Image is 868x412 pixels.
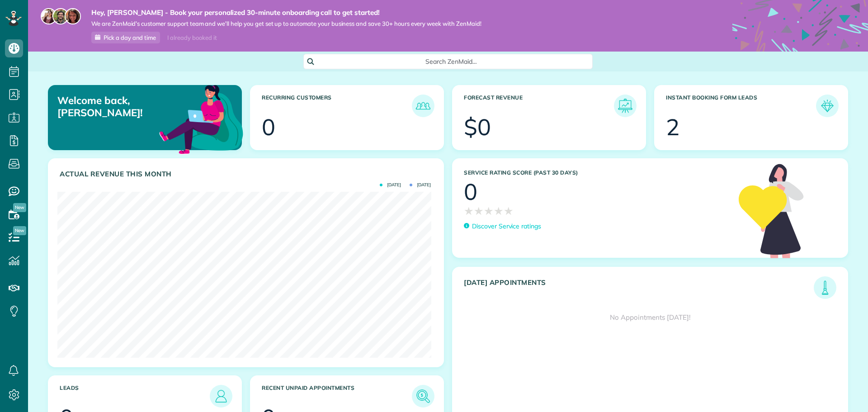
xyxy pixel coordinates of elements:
div: 0 [262,116,275,138]
h3: Forecast Revenue [464,95,614,117]
h3: Leads [60,385,210,407]
h3: Actual Revenue this month [60,170,434,178]
span: ★ [484,203,494,219]
span: New [13,203,26,212]
span: We are ZenMaid’s customer support team and we’ll help you get set up to automate your business an... [91,20,481,28]
a: Discover Service ratings [464,222,541,231]
h3: [DATE] Appointments [464,279,814,299]
span: ★ [474,203,484,219]
img: icon_todays_appointments-901f7ab196bb0bea1936b74009e4eb5ffbc2d2711fa7634e0d609ed5ef32b18b.png [816,279,834,297]
img: icon_recurring_customers-cf858462ba22bcd05b5a5880d41d6543d210077de5bb9ebc9590e49fd87d84ed.png [414,97,432,115]
div: I already booked it [162,32,222,43]
div: No Appointments [DATE]! [453,299,848,336]
span: ★ [464,203,474,219]
span: ★ [504,203,514,219]
div: 2 [666,116,679,138]
span: [DATE] [410,183,431,187]
h3: Service Rating score (past 30 days) [464,170,730,176]
img: michelle-19f622bdf1676172e81f8f8fba1fb50e276960ebfe0243fe18214015130c80e4.jpg [65,8,81,24]
img: icon_form_leads-04211a6a04a5b2264e4ee56bc0799ec3eb69b7e499cbb523a139df1d13a81ae0.png [818,97,836,115]
strong: Hey, [PERSON_NAME] - Book your personalized 30-minute onboarding call to get started! [91,8,481,17]
img: maria-72a9807cf96188c08ef61303f053569d2e2a8a1cde33d635c8a3ac13582a053d.jpg [41,8,57,24]
img: icon_forecast_revenue-8c13a41c7ed35a8dcfafea3cbb826a0462acb37728057bba2d056411b612bbbe.png [616,97,634,115]
p: Discover Service ratings [472,222,541,231]
span: New [13,226,26,235]
div: 0 [464,180,477,203]
img: jorge-587dff0eeaa6aab1f244e6dc62b8924c3b6ad411094392a53c71c6c4a576187d.jpg [52,8,69,24]
a: Pick a day and time [91,32,160,43]
p: Welcome back, [PERSON_NAME]! [57,95,180,118]
div: $0 [464,116,491,138]
span: ★ [494,203,504,219]
span: Pick a day and time [104,34,156,41]
h3: Recurring Customers [262,95,412,117]
h3: Recent unpaid appointments [262,385,412,407]
img: icon_unpaid_appointments-47b8ce3997adf2238b356f14209ab4cced10bd1f174958f3ca8f1d0dd7fffeee.png [414,387,432,405]
h3: Instant Booking Form Leads [666,95,816,117]
img: icon_leads-1bed01f49abd5b7fead27621c3d59655bb73ed531f8eeb49469d10e621d6b896.png [212,387,230,405]
img: dashboard_welcome-42a62b7d889689a78055ac9021e634bf52bae3f8056760290aed330b23ab8690.png [157,75,245,162]
span: [DATE] [380,183,401,187]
